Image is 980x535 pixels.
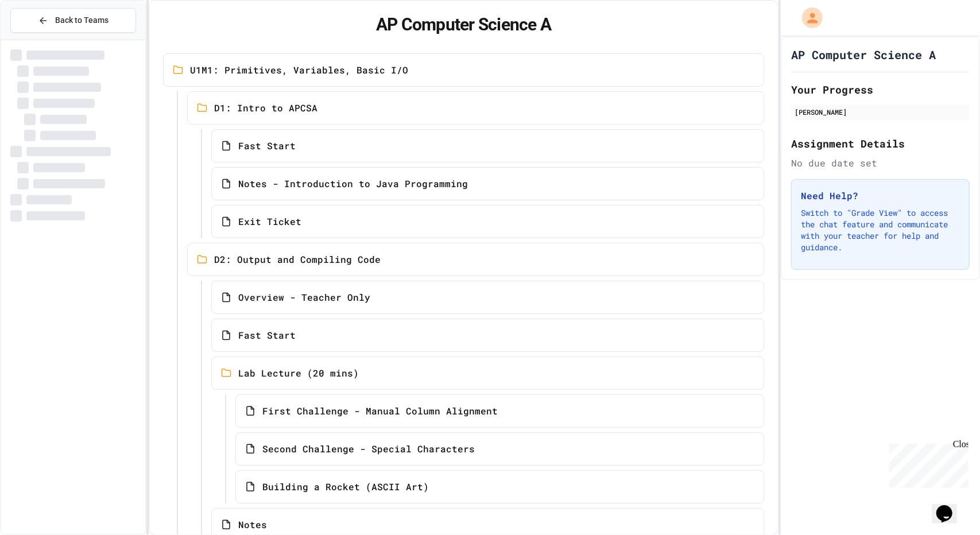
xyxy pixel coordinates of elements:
[801,207,960,253] p: Switch to "Grade View" to access the chat feature and communicate with your teacher for help and ...
[5,5,79,73] div: Chat with us now!Close
[235,394,765,428] a: First Challenge - Manual Column Alignment
[211,205,765,238] a: Exit Ticket
[791,46,936,63] h1: AP Computer Science A
[801,189,960,203] h3: Need Help?
[795,107,966,117] div: [PERSON_NAME]
[885,439,969,488] iframe: chat widget
[238,366,359,380] span: Lab Lecture (20 mins)
[791,82,970,98] h2: Your Progress
[238,328,296,342] span: Fast Start
[55,14,109,26] span: Back to Teams
[791,156,970,170] div: No due date set
[238,177,468,191] span: Notes - Introduction to Java Programming
[190,63,408,77] span: U1M1: Primitives, Variables, Basic I/O
[262,442,475,456] span: Second Challenge - Special Characters
[235,432,765,466] a: Second Challenge - Special Characters
[262,480,429,494] span: Building a Rocket (ASCII Art)
[262,404,498,418] span: First Challenge - Manual Column Alignment
[235,470,765,503] a: Building a Rocket (ASCII Art)
[211,129,765,162] a: Fast Start
[790,5,826,31] div: My Account
[214,253,381,266] span: D2: Output and Compiling Code
[214,101,317,115] span: D1: Intro to APCSA
[238,518,267,532] span: Notes
[163,14,765,35] h1: AP Computer Science A
[238,290,370,304] span: Overview - Teacher Only
[238,139,296,153] span: Fast Start
[211,281,765,314] a: Overview - Teacher Only
[238,215,301,228] span: Exit Ticket
[211,167,765,200] a: Notes - Introduction to Java Programming
[10,8,136,33] button: Back to Teams
[211,319,765,352] a: Fast Start
[932,489,969,524] iframe: chat widget
[791,135,970,152] h2: Assignment Details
